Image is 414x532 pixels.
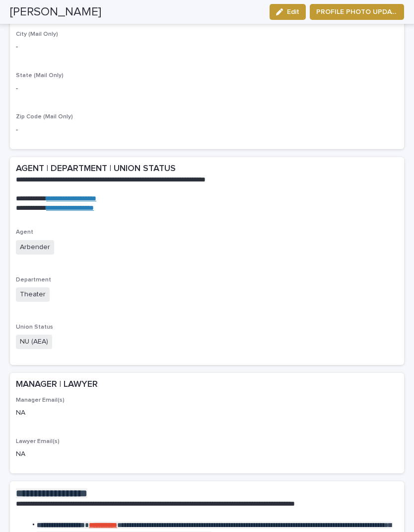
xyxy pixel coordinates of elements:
[16,324,53,330] span: Union Status
[16,229,33,235] span: Agent
[316,7,398,17] span: PROFILE PHOTO UPDATE
[16,42,398,52] p: -
[16,240,54,255] span: Arbender
[16,449,398,459] p: NA
[16,408,398,418] p: NA
[16,31,58,37] span: City (Mail Only)
[16,125,398,135] p: -
[16,84,398,94] p: -
[10,5,101,19] h2: [PERSON_NAME]
[287,8,299,15] span: Edit
[270,4,306,20] button: Edit
[310,4,404,20] button: PROFILE PHOTO UPDATE
[16,439,60,444] span: Lawyer Email(s)
[16,163,176,175] h2: AGENT | DEPARTMENT | UNION STATUS
[16,379,98,391] h2: MANAGER | LAWYER
[16,73,64,79] span: State (Mail Only)
[16,287,50,302] span: Theater
[16,277,51,283] span: Department
[16,114,73,120] span: Zip Code (Mail Only)
[16,397,65,403] span: Manager Email(s)
[16,335,52,349] span: NU (AEA)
